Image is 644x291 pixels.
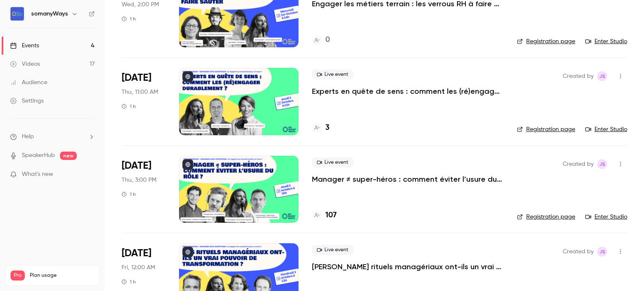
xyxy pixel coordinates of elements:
[122,71,151,85] span: [DATE]
[517,37,575,46] a: Registration page
[122,247,151,260] span: [DATE]
[122,191,136,198] div: 1 h
[22,151,55,160] a: SpeakerHub
[312,245,353,255] span: Live event
[22,170,53,179] span: What's new
[30,272,94,279] span: Plan usage
[312,174,504,184] a: Manager ≠ super-héros : comment éviter l’usure du rôle ?
[60,152,77,160] span: new
[563,159,594,169] span: Created by
[122,278,136,285] div: 1 h
[10,7,24,21] img: somanyWays
[312,157,353,167] span: Live event
[122,88,158,96] span: Thu, 11:00 AM
[22,132,34,141] span: Help
[325,34,330,46] h4: 0
[122,68,166,135] div: Oct 2 Thu, 11:00 AM (Europe/Paris)
[563,247,594,257] span: Created by
[312,70,353,80] span: Live event
[10,78,47,87] div: Audience
[597,159,607,169] span: Julia Sueur
[122,176,156,184] span: Thu, 3:00 PM
[517,213,575,221] a: Registration page
[597,247,607,257] span: Julia Sueur
[31,10,68,18] h6: somanyWays
[10,60,40,68] div: Videos
[312,34,330,46] a: 0
[312,122,330,134] a: 3
[122,15,136,22] div: 1 h
[585,37,627,46] a: Enter Studio
[122,263,155,272] span: Fri, 12:00 AM
[325,122,330,134] h4: 3
[599,71,605,81] span: JS
[122,103,136,110] div: 1 h
[122,0,159,9] span: Wed, 2:00 PM
[597,71,607,81] span: Julia Sueur
[599,247,605,257] span: JS
[10,97,44,105] div: Settings
[585,213,627,221] a: Enter Studio
[10,132,95,141] li: help-dropdown-opener
[517,125,575,134] a: Registration page
[312,262,504,272] a: [PERSON_NAME] rituels managériaux ont-ils un vrai pouvoir de transformation ?
[325,210,337,221] h4: 107
[10,41,39,50] div: Events
[563,71,594,81] span: Created by
[585,125,627,134] a: Enter Studio
[312,210,337,221] a: 107
[122,159,151,173] span: [DATE]
[599,159,605,169] span: JS
[312,86,504,96] a: Experts en quête de sens : comment les (ré)engager durablement ?
[10,270,25,281] span: Pro
[122,156,166,223] div: Oct 2 Thu, 3:00 PM (Europe/Paris)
